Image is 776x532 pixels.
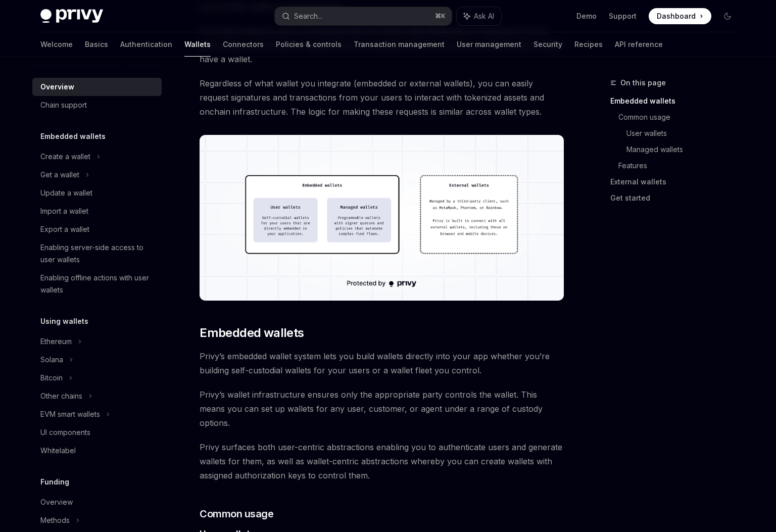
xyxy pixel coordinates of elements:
[40,496,73,508] div: Overview
[615,32,663,57] a: API reference
[120,32,172,57] a: Authentication
[610,174,744,190] a: External wallets
[294,10,322,22] div: Search...
[474,11,494,21] span: Ask AI
[200,76,564,119] span: Regardless of what wallet you integrate (embedded or external wallets), you can easily request si...
[40,390,82,402] div: Other chains
[40,99,87,111] div: Chain support
[32,78,162,96] a: Overview
[40,205,88,217] div: Import a wallet
[626,125,744,141] a: User wallets
[719,8,736,24] button: Toggle dark mode
[223,32,264,57] a: Connectors
[610,93,744,109] a: Embedded wallets
[200,440,564,482] span: Privy surfaces both user-centric abstractions enabling you to authenticate users and generate wal...
[200,135,564,301] img: images/walletoverview.png
[32,269,162,299] a: Enabling offline actions with user wallets
[609,11,637,21] a: Support
[610,190,744,206] a: Get started
[626,141,744,158] a: Managed wallets
[276,32,342,57] a: Policies & controls
[40,445,76,457] div: Whitelabel
[40,9,103,23] img: dark logo
[40,130,106,142] h5: Embedded wallets
[40,151,90,163] div: Create a wallet
[40,426,90,439] div: UI components
[184,32,211,57] a: Wallets
[40,514,70,526] div: Methods
[32,493,162,511] a: Overview
[40,223,89,235] div: Export a wallet
[620,77,666,89] span: On this page
[457,32,521,57] a: User management
[40,476,69,488] h5: Funding
[40,335,72,348] div: Ethereum
[40,81,74,93] div: Overview
[457,7,501,25] button: Ask AI
[40,272,156,296] div: Enabling offline actions with user wallets
[85,32,108,57] a: Basics
[32,442,162,460] a: Whitelabel
[200,388,564,430] span: Privy’s wallet infrastructure ensures only the appropriate party controls the wallet. This means ...
[40,372,63,384] div: Bitcoin
[40,187,92,199] div: Update a wallet
[32,423,162,442] a: UI components
[40,408,100,420] div: EVM smart wallets
[200,349,564,377] span: Privy’s embedded wallet system lets you build wallets directly into your app whether you’re build...
[618,109,744,125] a: Common usage
[32,96,162,114] a: Chain support
[649,8,711,24] a: Dashboard
[32,202,162,220] a: Import a wallet
[32,220,162,238] a: Export a wallet
[32,184,162,202] a: Update a wallet
[576,11,597,21] a: Demo
[618,158,744,174] a: Features
[275,7,452,25] button: Search...⌘K
[435,12,446,20] span: ⌘ K
[574,32,603,57] a: Recipes
[40,241,156,266] div: Enabling server-side access to user wallets
[200,507,273,521] span: Common usage
[200,325,304,341] span: Embedded wallets
[40,169,79,181] div: Get a wallet
[40,32,73,57] a: Welcome
[533,32,562,57] a: Security
[40,354,63,366] div: Solana
[354,32,445,57] a: Transaction management
[40,315,88,327] h5: Using wallets
[657,11,696,21] span: Dashboard
[32,238,162,269] a: Enabling server-side access to user wallets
